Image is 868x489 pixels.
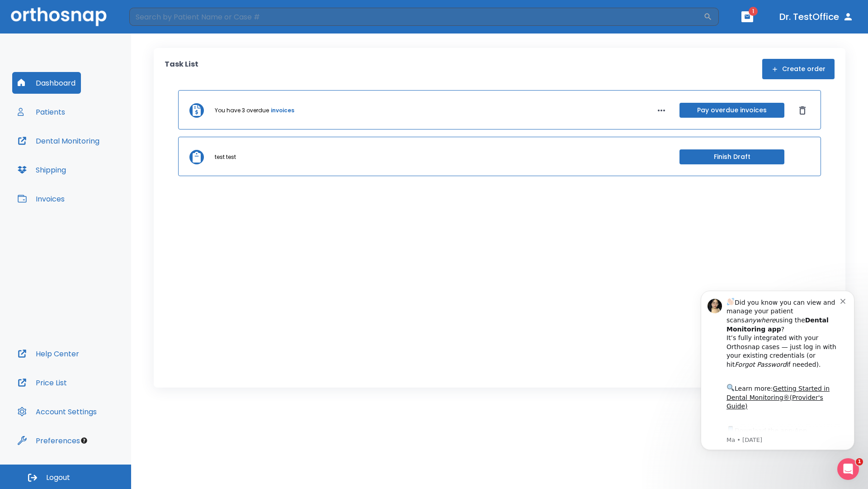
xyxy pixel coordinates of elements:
[165,59,198,79] p: Task List
[80,436,88,445] div: Tooltip anchor
[12,372,72,393] button: Price List
[679,149,784,164] button: Finish Draft
[12,72,81,94] button: Dashboard
[215,106,269,115] p: You have 3 overdue
[749,7,758,16] span: 1
[12,130,105,152] button: Dental Monitoring
[11,7,107,26] img: Orthosnap
[39,150,120,166] a: App Store
[856,458,863,465] span: 1
[39,148,153,194] div: Download the app: | ​ Let us know if you need help getting started!
[795,103,810,118] button: Dismiss
[837,458,859,480] iframe: Intercom live chat
[12,101,71,123] button: Patients
[271,106,294,115] a: invoices
[46,473,70,483] span: Logout
[12,430,85,451] button: Preferences
[679,103,784,118] button: Pay overdue invoices
[12,188,70,210] button: Invoices
[687,277,868,465] iframe: Intercom notifications message
[129,8,703,26] input: Search by Patient Name or Case #
[153,19,160,27] button: Dismiss notification
[12,159,71,181] button: Shipping
[39,159,153,167] p: Message from Ma, sent 3w ago
[12,401,102,422] button: Account Settings
[215,153,236,161] p: test test
[12,343,85,364] button: Help Center
[762,59,835,79] button: Create order
[776,9,857,25] button: Dr. TestOffice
